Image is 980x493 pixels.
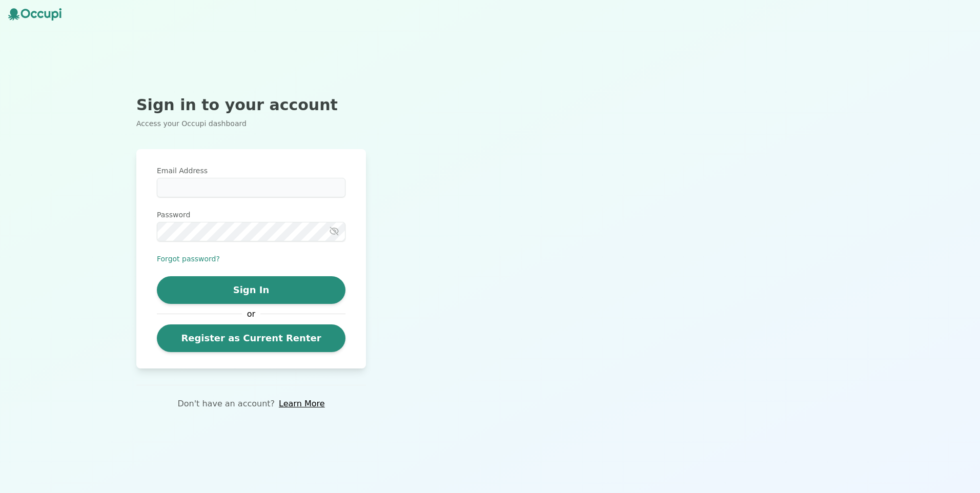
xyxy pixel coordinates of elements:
a: Register as Current Renter [157,324,345,352]
p: Access your Occupi dashboard [136,118,366,129]
h2: Sign in to your account [136,96,366,114]
p: Don't have an account? [177,398,275,410]
label: Email Address [157,166,345,176]
button: Forgot password? [157,254,220,264]
a: Learn More [279,398,324,410]
button: Sign In [157,276,345,304]
span: or [242,308,260,320]
label: Password [157,210,345,220]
